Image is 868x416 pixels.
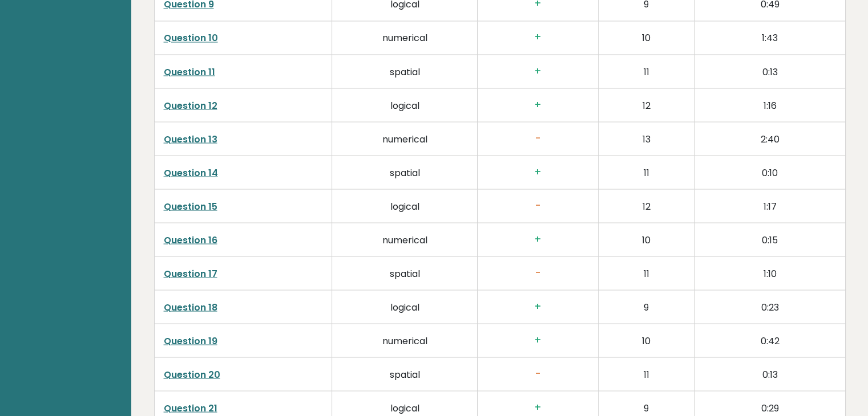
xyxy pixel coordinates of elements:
td: 10 [598,323,694,357]
h3: + [487,99,589,111]
h3: + [487,31,589,43]
td: 0:13 [695,357,845,390]
td: 13 [598,121,694,155]
td: numerical [332,121,478,155]
td: spatial [332,256,478,289]
td: 0:13 [695,54,845,88]
h3: - [487,132,589,144]
h3: + [487,233,589,245]
td: 11 [598,155,694,189]
td: 12 [598,189,694,222]
a: Question 12 [164,99,217,112]
a: Question 16 [164,233,217,246]
td: logical [332,189,478,222]
td: numerical [332,222,478,256]
td: 12 [598,88,694,121]
td: 11 [598,54,694,88]
h3: + [487,166,589,178]
td: numerical [332,323,478,357]
td: 10 [598,222,694,256]
td: numerical [332,21,478,54]
a: Question 14 [164,166,218,179]
td: logical [332,88,478,121]
td: 1:10 [695,256,845,289]
td: spatial [332,155,478,189]
td: 9 [598,289,694,323]
td: 0:10 [695,155,845,189]
a: Question 11 [164,65,215,78]
a: Question 13 [164,132,217,145]
td: 11 [598,357,694,390]
td: 0:15 [695,222,845,256]
a: Question 10 [164,31,218,44]
h3: - [487,368,589,380]
td: logical [332,289,478,323]
td: 2:40 [695,121,845,155]
a: Question 18 [164,300,217,313]
h3: + [487,300,589,312]
h3: - [487,199,589,211]
td: 11 [598,256,694,289]
a: Question 17 [164,267,217,280]
td: spatial [332,54,478,88]
h3: - [487,267,589,279]
td: 0:23 [695,289,845,323]
td: spatial [332,357,478,390]
a: Question 21 [164,401,217,414]
a: Question 20 [164,368,220,381]
td: 1:17 [695,189,845,222]
h3: + [487,65,589,77]
a: Question 19 [164,334,217,347]
td: 1:16 [695,88,845,121]
td: 10 [598,21,694,54]
a: Question 15 [164,199,217,213]
h3: + [487,401,589,413]
td: 1:43 [695,21,845,54]
td: 0:42 [695,323,845,357]
h3: + [487,334,589,346]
